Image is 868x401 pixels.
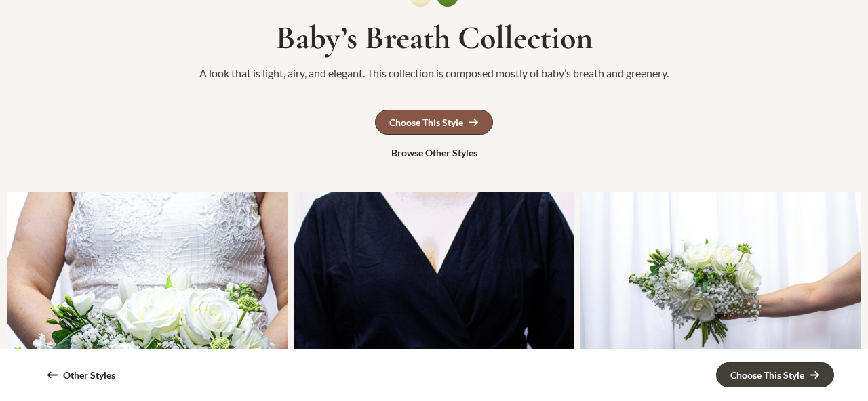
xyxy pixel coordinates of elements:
div: Browse Other Styles [391,148,477,158]
a: Other Styles [34,363,129,387]
div: Other Styles [63,371,115,380]
div: Bridal Bouquet [580,192,861,379]
a: Browse Other Styles [378,142,491,165]
div: Choose This Style [389,118,463,127]
div: Choose This Style [730,371,804,380]
a: Choose This Style [716,362,834,387]
a: Choose This Style [375,110,493,135]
